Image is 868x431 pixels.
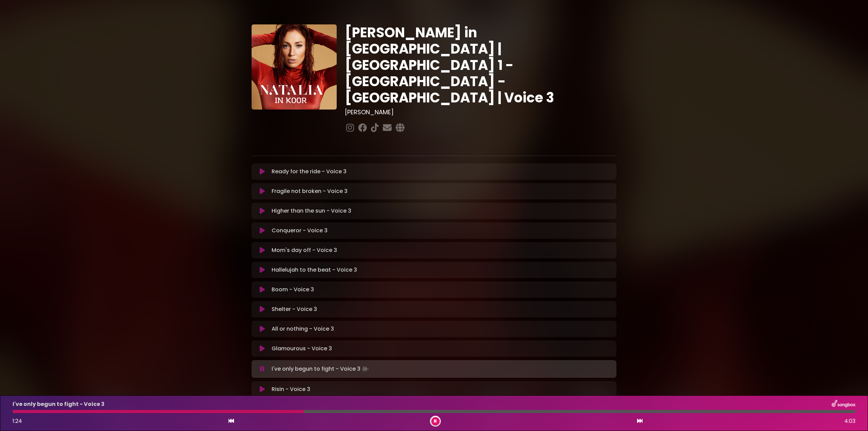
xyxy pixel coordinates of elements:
[13,400,104,408] p: I've only begun to fight - Voice 3
[345,24,616,106] h1: [PERSON_NAME] in [GEOGRAPHIC_DATA] | [GEOGRAPHIC_DATA] 1 - [GEOGRAPHIC_DATA] - [GEOGRAPHIC_DATA] ...
[272,227,328,235] p: Conqueror - Voice 3
[272,364,370,374] p: I've only begun to fight - Voice 3
[272,168,347,176] p: Ready for the ride - Voice 3
[832,400,855,409] img: songbox-logo-white.png
[272,345,332,353] p: Glamourous - Voice 3
[345,109,616,116] h3: [PERSON_NAME]
[272,305,317,313] p: Shelter - Voice 3
[360,364,370,374] img: waveform4.gif
[844,417,855,425] span: 4:03
[272,187,348,195] p: Fragile not broken - Voice 3
[252,24,337,110] img: YTVS25JmS9CLUqXqkEhs
[13,417,22,425] span: 1:24
[272,266,357,274] p: Hallelujah to the beat - Voice 3
[272,325,334,333] p: All or nothing - Voice 3
[272,385,310,393] p: Risin - Voice 3
[272,207,351,215] p: Higher than the sun - Voice 3
[272,286,314,294] p: Boom - Voice 3
[272,246,337,254] p: Mom's day off - Voice 3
